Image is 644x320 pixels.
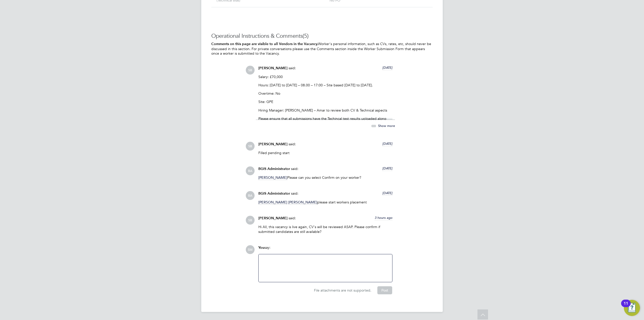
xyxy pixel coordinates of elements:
[375,216,392,220] span: 3 hours ago
[624,300,640,316] button: Open Resource Center, 11 new notifications
[211,32,433,40] h3: Operational Instructions & Comments
[382,166,392,170] span: [DATE]
[258,108,392,113] p: Hiring Manager: [PERSON_NAME] – Amar to review both CV & Technical aspects
[377,286,392,294] button: Post
[246,166,255,175] span: BA
[378,123,395,128] span: Show more
[258,99,392,104] p: Site: GPE
[258,91,392,96] p: Overtime: No
[288,200,317,205] span: [PERSON_NAME]
[258,151,392,155] p: Filled pending start
[258,200,392,204] p: please start workers placement
[289,216,296,220] span: said:
[303,32,309,39] span: (5)
[258,245,264,250] span: You
[291,191,298,196] span: said:
[246,245,255,254] span: SM
[624,303,628,310] div: 11
[314,288,371,293] span: File attachments are not supported.
[246,66,255,75] span: SB
[258,245,392,254] div: say:
[382,191,392,195] span: [DATE]
[258,175,287,180] span: [PERSON_NAME]
[289,66,296,70] span: said:
[382,141,392,146] span: [DATE]
[291,166,298,171] span: said:
[258,175,392,180] p: Please can you select Confirm on your worker?
[382,65,392,70] span: [DATE]
[258,167,290,171] span: BGIS Administrator
[211,42,433,56] p: Worker's personal information, such as CVs, rates, etc, should never be discussed in this section...
[258,83,392,87] p: Hours: [DATE] to [DATE] – 08.00 – 17:00 – Site based [DATE] to [DATE].
[211,42,318,46] b: Comments on this page are visible to all Vendors in the Vacancy.
[258,225,392,234] p: Hi All, this vacancy is live again, CV's will be reviewed ASAP. Please confirm if submitted candi...
[258,191,290,196] span: BGIS Administrator
[246,142,255,151] span: SB
[246,216,255,225] span: SB
[258,66,288,70] span: [PERSON_NAME]
[258,116,392,125] p: Please ensure that all submissions have the Techincal test results uploaded along with CV
[258,142,288,146] span: [PERSON_NAME]
[246,191,255,200] span: BA
[289,142,296,146] span: said:
[258,216,288,220] span: [PERSON_NAME]
[258,200,287,205] span: [PERSON_NAME]
[258,75,392,79] p: Salary: £70,000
